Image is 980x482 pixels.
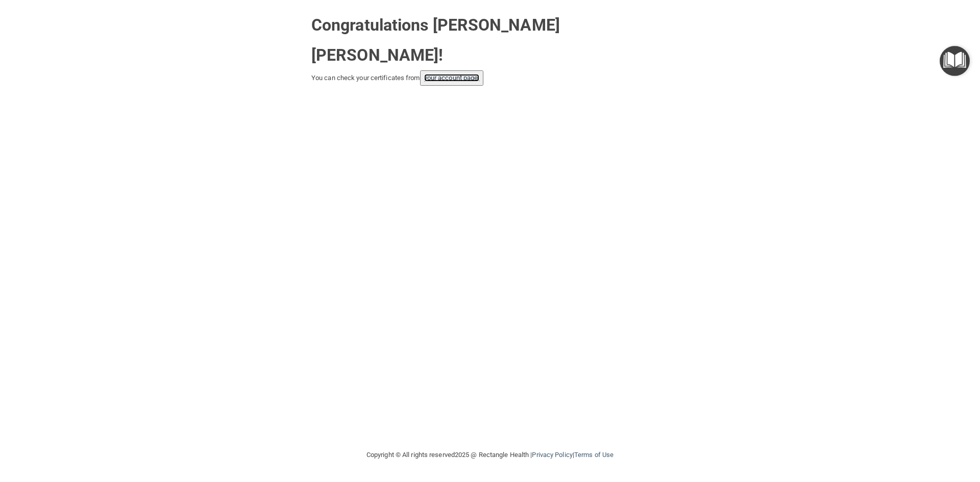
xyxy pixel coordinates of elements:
button: your account page! [420,70,484,86]
a: Terms of Use [574,451,614,459]
div: You can check your certificates from [311,70,669,86]
a: Privacy Policy [532,451,572,459]
strong: Congratulations [PERSON_NAME] [PERSON_NAME]! [311,15,560,65]
button: Open Resource Center [940,46,970,76]
div: Copyright © All rights reserved 2025 @ Rectangle Health | | [304,439,676,471]
a: your account page! [424,74,480,82]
